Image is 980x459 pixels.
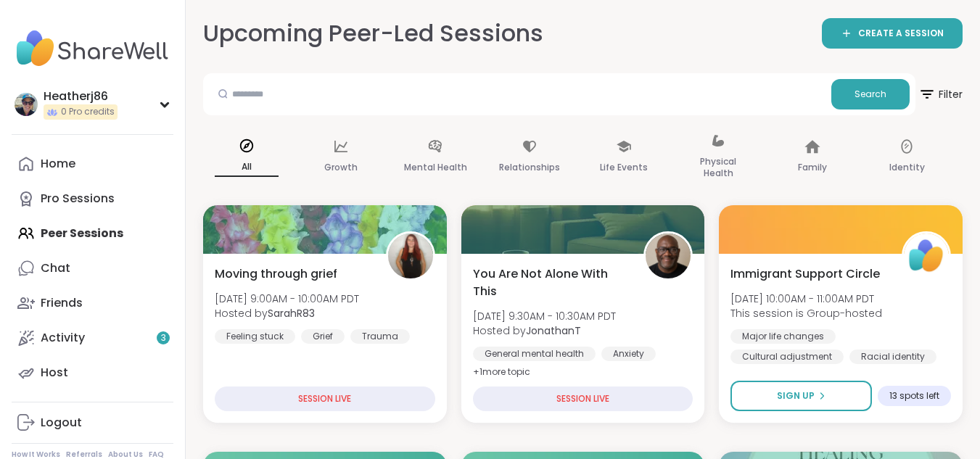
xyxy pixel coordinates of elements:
[831,79,910,109] button: Search
[404,159,467,176] p: Mental Health
[12,146,173,181] a: Home
[730,306,882,321] span: This session is Group-hosted
[350,329,410,344] div: Trauma
[600,159,648,176] p: Life Events
[301,329,345,344] div: Grief
[161,332,166,344] span: 3
[12,286,173,321] a: Friends
[41,191,115,207] div: Pro Sessions
[889,159,925,176] p: Identity
[41,330,85,346] div: Activity
[41,365,68,381] div: Host
[215,265,337,283] span: Moving through grief
[730,265,880,283] span: Immigrant Support Circle
[215,158,279,177] p: All
[388,233,433,278] img: SarahR83
[268,306,315,321] b: SarahR83
[473,347,596,361] div: General mental health
[324,159,358,176] p: Growth
[12,405,173,440] a: Logout
[849,350,936,364] div: Racial identity
[918,73,963,115] button: Filter
[12,251,173,286] a: Chat
[730,329,836,344] div: Major life changes
[12,181,173,216] a: Pro Sessions
[777,389,815,402] span: Sign Up
[798,159,827,176] p: Family
[473,265,628,300] span: You Are Not Alone With This
[601,347,656,361] div: Anxiety
[61,106,115,118] span: 0 Pro credits
[889,390,939,402] span: 13 spots left
[904,233,949,278] img: ShareWell
[41,295,83,311] div: Friends
[822,18,963,49] a: CREATE A SESSION
[855,88,886,101] span: Search
[44,88,118,104] div: Heatherj86
[215,386,435,411] div: SESSION LIVE
[858,28,944,40] span: CREATE A SESSION
[918,77,963,112] span: Filter
[41,415,82,431] div: Logout
[215,329,295,344] div: Feeling stuck
[41,260,70,276] div: Chat
[686,153,750,182] p: Physical Health
[646,233,691,278] img: JonathanT
[12,23,173,74] img: ShareWell Nav Logo
[215,291,359,306] span: [DATE] 9:00AM - 10:00AM PDT
[730,291,882,306] span: [DATE] 10:00AM - 11:00AM PDT
[473,309,616,323] span: [DATE] 9:30AM - 10:30AM PDT
[15,93,38,116] img: Heatherj86
[730,381,872,411] button: Sign Up
[730,350,844,364] div: Cultural adjustment
[12,321,173,355] a: Activity3
[12,355,173,390] a: Host
[203,17,543,50] h2: Upcoming Peer-Led Sessions
[499,159,560,176] p: Relationships
[526,323,581,338] b: JonathanT
[473,386,693,411] div: SESSION LIVE
[215,306,359,321] span: Hosted by
[41,156,75,172] div: Home
[473,323,616,338] span: Hosted by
